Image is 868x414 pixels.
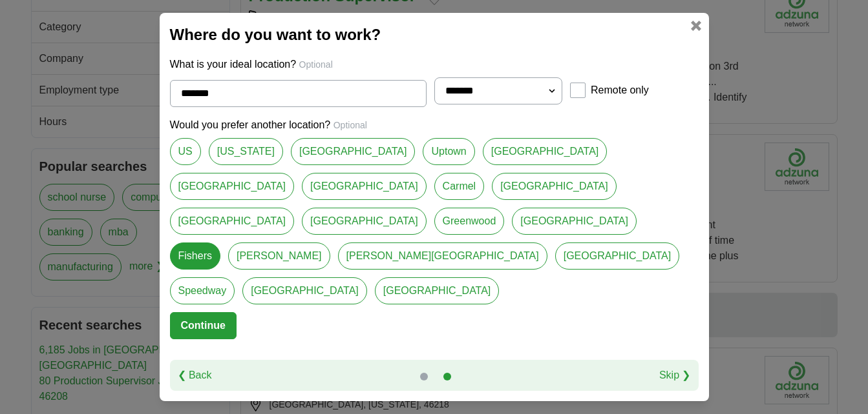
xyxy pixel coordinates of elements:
h2: Where do you want to work? [170,23,699,46]
p: Would you prefer another location? [170,117,699,133]
a: [GEOGRAPHIC_DATA] [170,208,295,235]
a: Fishers [170,242,220,270]
a: [GEOGRAPHIC_DATA] [375,277,500,304]
a: [GEOGRAPHIC_DATA] [170,173,295,200]
a: [GEOGRAPHIC_DATA] [512,208,637,235]
a: Uptown [423,138,474,165]
p: What is your ideal location? [170,57,699,72]
a: Greenwood [434,208,505,235]
a: [GEOGRAPHIC_DATA] [242,277,367,304]
a: Speedway [170,277,235,304]
a: [GEOGRAPHIC_DATA] [555,242,680,270]
a: Skip ❯ [659,368,691,383]
a: Carmel [434,173,485,200]
a: [US_STATE] [209,138,283,165]
a: [GEOGRAPHIC_DATA] [302,173,427,200]
button: Continue [170,312,237,339]
a: US [170,138,201,165]
label: Remote only [591,83,649,98]
a: ❮ Back [178,368,212,383]
a: [GEOGRAPHIC_DATA] [302,208,427,235]
a: [GEOGRAPHIC_DATA] [291,138,416,165]
span: Optional [299,59,333,70]
a: [GEOGRAPHIC_DATA] [483,138,608,165]
a: [GEOGRAPHIC_DATA] [492,173,617,200]
span: Optional [333,120,367,130]
a: [PERSON_NAME] [228,242,330,270]
a: [PERSON_NAME][GEOGRAPHIC_DATA] [338,242,547,270]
